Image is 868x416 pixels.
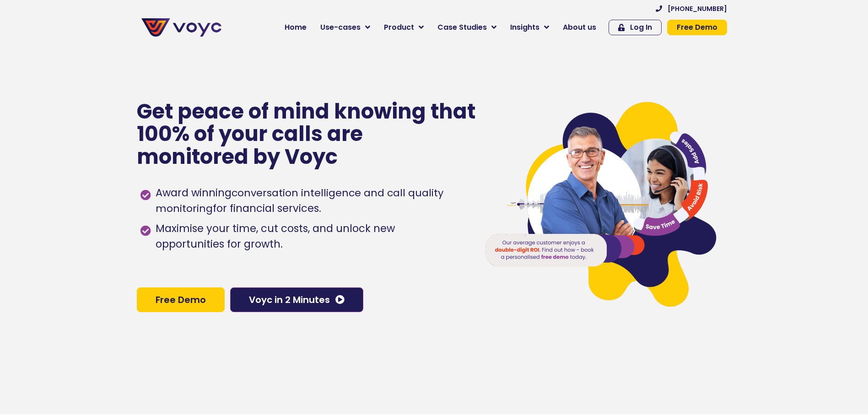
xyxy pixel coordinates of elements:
a: Free Demo [667,20,727,35]
a: Free Demo [137,287,225,312]
span: [PHONE_NUMBER] [668,5,727,12]
h1: conversation intelligence and call quality monitoring [156,186,443,216]
span: Home [285,22,307,33]
span: Product [384,22,414,33]
a: About us [556,18,603,37]
span: Award winning for financial services. [153,185,466,216]
img: voyc-full-logo [141,18,221,37]
span: Voyc in 2 Minutes [249,295,330,304]
a: Log In [609,20,662,35]
span: Use-cases [320,22,361,33]
span: Log In [630,24,652,31]
a: Case Studies [431,18,503,37]
span: Maximise your time, cut costs, and unlock new opportunities for growth. [153,221,466,252]
span: Case Studies [437,22,487,33]
span: About us [563,22,596,33]
a: Product [377,18,431,37]
a: Home [278,18,313,37]
a: [PHONE_NUMBER] [656,5,727,12]
a: Voyc in 2 Minutes [230,287,363,312]
span: Free Demo [156,295,206,304]
p: Get peace of mind knowing that 100% of your calls are monitored by Voyc [137,100,477,168]
a: Insights [503,18,556,37]
span: Free Demo [677,24,717,31]
span: Insights [510,22,539,33]
a: Use-cases [313,18,377,37]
